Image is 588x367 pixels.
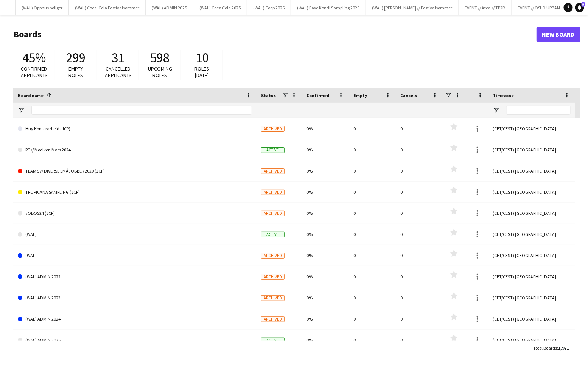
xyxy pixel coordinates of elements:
div: (CET/CEST) [GEOGRAPHIC_DATA] [488,287,575,308]
span: Cancels [400,93,417,98]
span: Roles [DATE] [195,65,210,79]
div: 0 [349,266,396,287]
h1: Boards [13,29,537,40]
input: Board name Filter Input [31,106,252,115]
button: (WAL) ADMIN 2025 [146,0,193,15]
div: 0% [302,308,349,329]
div: 0% [302,203,349,224]
div: (CET/CEST) [GEOGRAPHIC_DATA] [488,330,575,350]
div: 0 [396,287,443,308]
div: 0% [302,139,349,160]
input: Timezone Filter Input [506,106,571,115]
div: 0 [349,182,396,202]
div: 0 [396,160,443,181]
div: (CET/CEST) [GEOGRAPHIC_DATA] [488,266,575,287]
a: TEAM 5 // DIVERSE SMÅJOBBER 2020 (JCP) [18,160,252,182]
button: (WAL) Faxe Kondi Sampling 2025 [291,0,366,15]
a: (WAL) ADMIN 2024 [18,308,252,330]
a: TROPICANA SAMPLING (JCP) [18,182,252,203]
div: 0% [302,118,349,139]
span: 9 [582,2,585,7]
button: (WAL) Opphus boliger [16,0,69,15]
span: 299 [67,49,86,66]
a: (WAL) ADMIN 2023 [18,287,252,308]
div: 0 [349,308,396,329]
span: 10 [196,49,208,66]
span: Confirmed applicants [21,65,48,79]
a: Huy Kontorarbeid (JCP) [18,118,252,139]
div: (CET/CEST) [GEOGRAPHIC_DATA] [488,224,575,245]
span: Confirmed [306,93,330,98]
span: 45% [22,49,46,66]
div: 0 [349,139,396,160]
span: 31 [112,49,124,66]
span: Active [261,232,285,237]
span: Archived [261,274,285,280]
button: (WAL) Coca Cola 2025 [193,0,247,15]
button: Open Filter Menu [493,107,499,114]
div: (CET/CEST) [GEOGRAPHIC_DATA] [488,118,575,139]
div: : [533,341,569,355]
span: Archived [261,190,285,195]
button: EVENT // OSLO URBAN WEEK 2025 [512,0,588,15]
div: 0% [302,330,349,350]
span: 598 [151,49,170,66]
div: (CET/CEST) [GEOGRAPHIC_DATA] [488,245,575,266]
span: 1,921 [558,345,569,351]
span: Archived [261,168,285,174]
div: 0% [302,182,349,202]
div: (CET/CEST) [GEOGRAPHIC_DATA] [488,160,575,181]
div: 0 [349,287,396,308]
div: 0 [349,330,396,350]
div: 0 [396,308,443,329]
div: 0 [396,118,443,139]
div: 0% [302,160,349,181]
button: (WAL) [PERSON_NAME] // Festivalsommer [366,0,459,15]
div: (CET/CEST) [GEOGRAPHIC_DATA] [488,203,575,224]
span: Timezone [493,93,514,98]
div: 0% [302,245,349,266]
div: 0 [396,224,443,245]
div: 0 [396,266,443,287]
a: (WAL) [18,245,252,266]
span: Cancelled applicants [105,65,132,79]
a: RF // Moelven Mars 2024 [18,139,252,160]
span: Archived [261,211,285,216]
span: Upcoming roles [148,65,172,79]
div: (CET/CEST) [GEOGRAPHIC_DATA] [488,308,575,329]
div: 0% [302,266,349,287]
button: (WAL) Coop 2025 [247,0,291,15]
span: Archived [261,126,285,132]
span: Archived [261,316,285,322]
div: 0 [396,182,443,202]
a: New Board [537,27,580,42]
span: Total Boards [533,345,557,351]
div: 0 [349,224,396,245]
a: #OBOS24 (JCP) [18,203,252,224]
a: (WAL) ADMIN 2022 [18,266,252,287]
div: (CET/CEST) [GEOGRAPHIC_DATA] [488,182,575,202]
div: 0 [349,203,396,224]
span: Empty [353,93,367,98]
div: 0% [302,224,349,245]
span: Active [261,338,285,343]
button: EVENT // Atea // TP2B [459,0,512,15]
a: (WAL) [18,224,252,245]
div: 0 [349,118,396,139]
div: 0 [396,139,443,160]
div: 0 [349,160,396,181]
div: (CET/CEST) [GEOGRAPHIC_DATA] [488,139,575,160]
a: (WAL) ADMIN 2025 [18,330,252,351]
button: (WAL) Coca-Cola Festivalsommer [69,0,146,15]
span: Status [261,93,276,98]
span: Board name [18,93,44,98]
div: 0 [396,245,443,266]
span: Archived [261,295,285,301]
span: Active [261,147,285,153]
div: 0 [396,203,443,224]
span: Archived [261,253,285,259]
span: Empty roles [69,65,84,79]
div: 0 [349,245,396,266]
button: Open Filter Menu [18,107,25,114]
a: 9 [575,3,584,12]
